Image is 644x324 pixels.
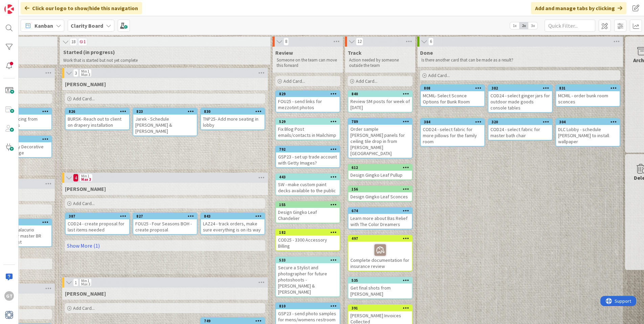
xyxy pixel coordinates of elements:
[348,91,412,112] div: 840Review SM posts for week of [DATE]
[133,108,197,115] div: 823
[276,229,340,235] div: 182
[559,120,620,124] div: 304
[277,57,339,69] p: Someone on the team can move this forward
[421,85,484,106] div: 808MCMIL- Select Sconce Options for Bunk Room
[276,263,340,296] div: Secure a Stylist and photographer for future photoshoots - [PERSON_NAME] & [PERSON_NAME]
[349,57,411,69] p: Action needed by someone outside the team
[133,213,197,219] div: 827
[66,108,129,115] div: 826
[556,119,620,125] div: 304
[81,73,90,76] div: Max 3
[276,257,340,263] div: 533
[63,49,262,55] span: Started (in progress)
[279,147,340,152] div: 792
[351,165,412,170] div: 612
[204,214,264,219] div: 843
[421,57,619,63] p: Is there another card that can be made as a result?
[351,119,412,124] div: 789
[276,174,340,195] div: 443SW - make custom paint decks available to the public
[283,78,305,84] span: Add Card...
[348,119,412,125] div: 789
[276,146,340,152] div: 792
[348,192,412,201] div: Design Gingko Leaf Sconces
[73,174,78,182] span: 4
[488,85,552,91] div: 382
[428,38,434,46] span: 6
[348,186,412,192] div: 156
[531,2,626,14] div: Add and manage tabs by clicking
[528,22,537,29] span: 3x
[201,318,264,324] div: 749
[559,86,620,91] div: 831
[69,214,129,219] div: 387
[133,115,197,135] div: Jarek - Schedule [PERSON_NAME] & [PERSON_NAME]
[421,119,484,125] div: 384
[73,305,95,311] span: Add Card...
[276,202,340,208] div: 155
[348,208,412,229] div: 674Learn more about Bas Relief with The Color Dreamers
[66,213,129,234] div: 387COD24 - create proposal for last items needed
[348,119,412,158] div: 789Order sample [PERSON_NAME] panels for ceiling tile drop in from [PERSON_NAME][GEOGRAPHIC_DATA]
[488,91,552,112] div: COD24 - select ginger jars for outdoor made goods console tables
[136,214,197,219] div: 827
[279,258,340,263] div: 533
[276,257,340,296] div: 533Secure a Stylist and photographer for future photoshoots - [PERSON_NAME] & [PERSON_NAME]
[133,108,197,135] div: 823Jarek - Schedule [PERSON_NAME] & [PERSON_NAME]
[348,49,362,56] span: Track
[204,319,264,323] div: 749
[21,2,142,14] div: Click our logo to show/hide this navigation
[356,78,377,84] span: Add Card...
[348,235,412,242] div: 497
[201,108,264,115] div: 830
[276,174,340,180] div: 443
[348,171,412,179] div: Design Gingko Leaf Pullup
[348,165,412,179] div: 612Design Gingko Leaf Pullup
[351,306,412,310] div: 391
[556,119,620,146] div: 304DLC Lobby - schedule [PERSON_NAME] to install wallpaper
[491,86,552,91] div: 382
[65,185,106,192] span: Lisa T.
[66,213,129,219] div: 387
[276,91,340,97] div: 829
[279,202,340,207] div: 155
[556,85,620,106] div: 831MCMIL - order bunk room sconces
[81,174,89,178] div: Min 1
[276,202,340,223] div: 155Design Gingko Leaf Chandelier
[348,208,412,214] div: 674
[73,69,78,77] span: 3
[510,22,519,29] span: 1x
[420,49,433,56] span: Done
[348,277,412,283] div: 535
[276,125,340,140] div: Fix Blog Post emails/contacts in Mailchimp
[348,235,412,271] div: 497Complete documentation for insurance review
[279,119,340,124] div: 529
[276,229,340,250] div: 182COD25 - 3300 Accessory Billing
[276,91,340,112] div: 829FOU25 - send links for mezzotint photos
[276,119,340,125] div: 529
[78,38,87,46] span: 1
[276,235,340,250] div: COD25 - 3300 Accessory Billing
[81,70,89,73] div: Min 1
[351,92,412,96] div: 840
[65,81,106,88] span: Gina
[348,186,412,201] div: 156Design Gingko Leaf Sconces
[491,120,552,124] div: 320
[201,213,264,234] div: 843LAZ24 - track orders, make sure everything is on its way
[421,125,484,146] div: COD24 - select fabric for more pillows for the family room
[66,115,129,129] div: BURSK- Reach out to client on drapery installation
[69,109,129,114] div: 826
[276,152,340,167] div: GSP23 - set up trade account with Getty Images?
[201,213,264,219] div: 843
[276,303,340,309] div: 810
[4,291,14,301] div: GT
[348,91,412,97] div: 840
[348,305,412,311] div: 391
[279,230,340,235] div: 182
[519,22,528,29] span: 2x
[136,109,197,114] div: 823
[556,91,620,106] div: MCMIL - order bunk room sconces
[351,236,412,241] div: 497
[488,119,552,125] div: 320
[488,119,552,140] div: 320COD24 - select fabric for master bath chair
[421,119,484,146] div: 384COD24 - select fabric for more pillows for the family room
